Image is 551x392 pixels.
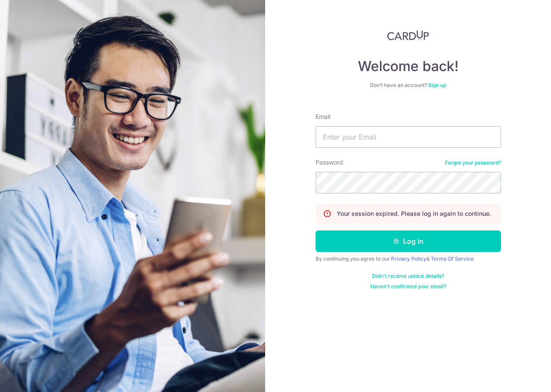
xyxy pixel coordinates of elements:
[370,283,446,290] a: Haven't confirmed your email?
[316,158,343,167] label: Password
[428,82,446,88] a: Sign up
[316,58,501,75] h4: Welcome back!
[316,255,501,262] div: By continuing you agree to our &
[337,209,491,218] p: Your session expired. Please log in again to continue.
[372,273,444,280] a: Didn't receive unlock details?
[316,126,501,148] input: Enter your Email
[445,159,501,166] a: Forgot your password?
[391,255,426,262] a: Privacy Policy
[431,255,474,262] a: Terms Of Service
[316,82,501,89] div: Don’t have an account?
[316,112,330,121] label: Email
[316,230,501,252] button: Log in
[387,30,429,40] img: CardUp Logo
